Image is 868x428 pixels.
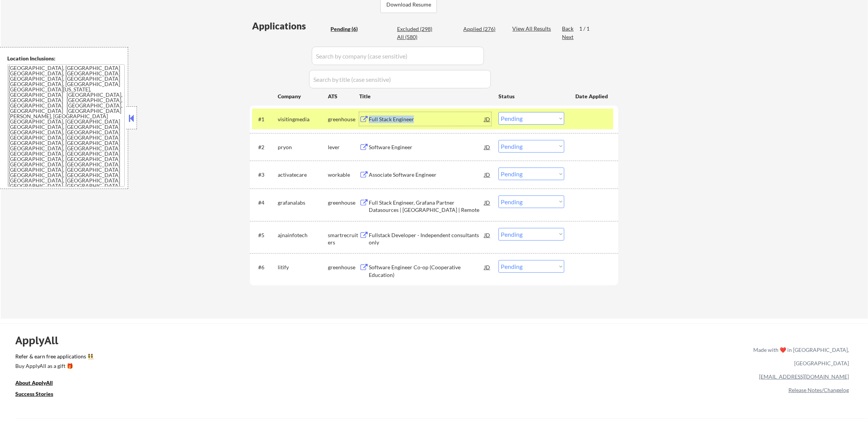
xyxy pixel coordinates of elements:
[15,362,92,371] a: Buy ApplyAll as a gift 🎁
[562,25,574,33] div: Back
[498,89,564,103] div: Status
[331,25,369,33] div: Pending (6)
[278,93,328,100] div: Company
[15,379,53,386] u: About ApplyAll
[369,231,484,246] div: Fullstack Developer - Independent consultants only
[15,354,593,362] a: Refer & earn free applications 👯‍♀️
[328,93,359,100] div: ATS
[328,171,359,179] div: workable
[309,70,491,88] input: Search by title (case sensitive)
[369,171,484,179] div: Associate Software Engineer
[369,116,484,123] div: Full Stack Engineer
[252,21,328,31] div: Applications
[484,228,491,242] div: JD
[397,33,435,41] div: All (580)
[258,171,272,179] div: #3
[328,143,359,151] div: lever
[15,391,53,397] u: Success Stories
[15,390,64,399] a: Success Stories
[484,195,491,209] div: JD
[278,231,328,239] div: ajnainfotech
[15,334,67,347] div: ApplyAll
[484,168,491,181] div: JD
[15,363,92,369] div: Buy ApplyAll as a gift 🎁
[750,343,849,370] div: Made with ❤️ in [GEOGRAPHIC_DATA], [GEOGRAPHIC_DATA]
[278,264,328,271] div: litify
[759,373,849,380] a: [EMAIL_ADDRESS][DOMAIN_NAME]
[788,387,849,393] a: Release Notes/Changelog
[328,231,359,246] div: smartrecruiters
[484,260,491,274] div: JD
[328,264,359,271] div: greenhouse
[484,112,491,126] div: JD
[278,199,328,207] div: grafanalabs
[369,143,484,151] div: Software Engineer
[328,116,359,123] div: greenhouse
[278,171,328,179] div: activatecare
[258,143,272,151] div: #2
[579,25,597,33] div: 1 / 1
[15,379,64,388] a: About ApplyAll
[312,47,484,65] input: Search by company (case sensitive)
[359,93,491,100] div: Title
[258,264,272,271] div: #6
[562,33,574,41] div: Next
[278,143,328,151] div: pryon
[258,199,272,207] div: #4
[369,199,484,214] div: Full Stack Engineer, Grafana Partner Datasources | [GEOGRAPHIC_DATA] | Remote
[463,25,502,33] div: Applied (276)
[575,93,609,100] div: Date Applied
[369,264,484,278] div: Software Engineer Co-op (Cooperative Education)
[258,231,272,239] div: #5
[484,140,491,154] div: JD
[278,116,328,123] div: visitingmedia
[7,55,125,62] div: Location Inclusions:
[328,199,359,207] div: greenhouse
[512,25,553,33] div: View All Results
[258,116,272,123] div: #1
[397,25,435,33] div: Excluded (298)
